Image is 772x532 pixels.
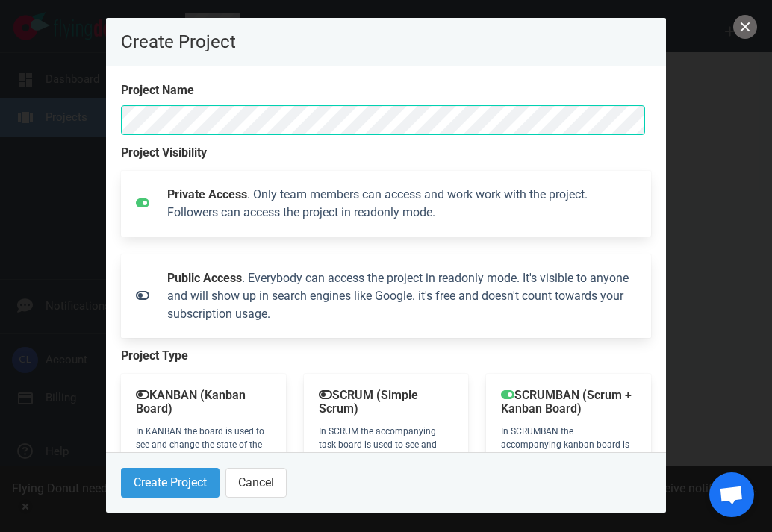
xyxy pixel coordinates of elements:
[121,144,651,162] label: Project Visibility
[501,389,636,416] p: SCRUMBAN (Scrum + Kanban Board)
[121,33,651,51] p: Create Project
[121,81,651,99] label: Project Name
[158,260,645,332] div: . Everybody can access the project in readonly mode. It's visible to anyone and will show up in s...
[121,347,651,365] label: Project Type
[136,389,271,416] p: KANBAN (Kanban Board)
[167,271,242,285] strong: Public Access
[158,177,645,231] div: . Only team members can access and work work with the project. Followers can access the project i...
[167,187,247,201] strong: Private Access
[121,468,220,498] button: Create Project
[733,15,757,39] button: close
[225,468,287,498] button: Cancel
[709,472,754,517] div: Chat abierto
[319,389,454,416] p: SCRUM (Simple Scrum)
